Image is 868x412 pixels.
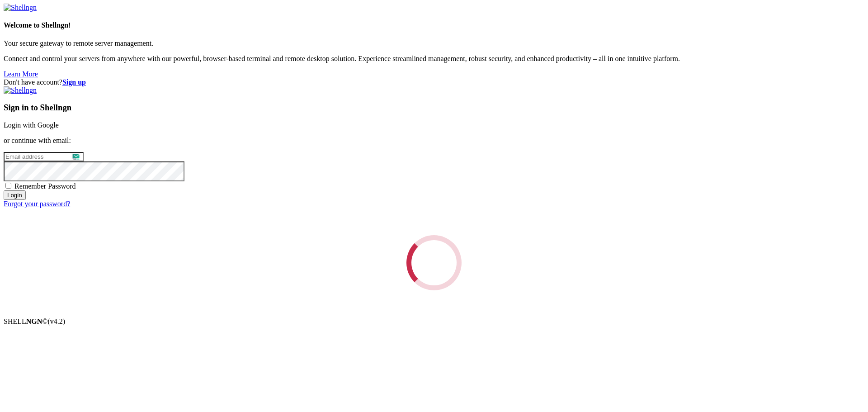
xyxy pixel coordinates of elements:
b: NGN [26,317,42,325]
p: Your secure gateway to remote server management. [4,39,864,47]
div: Don't have account? [4,78,864,86]
p: or continue with email: [4,137,864,145]
span: 4.2.0 [48,317,66,325]
h4: Welcome to Shellngn! [4,21,864,29]
input: Remember Password [5,183,11,189]
a: Login with Google [4,121,59,129]
input: Email address [4,152,84,161]
input: Login [4,190,26,200]
img: Shellngn [4,4,37,12]
div: Loading... [395,224,473,302]
span: SHELL © [4,317,65,325]
p: Connect and control your servers from anywhere with our powerful, browser-based terminal and remo... [4,55,864,63]
a: Learn More [4,70,38,78]
a: Sign up [62,78,86,86]
img: Shellngn [4,86,37,95]
span: Remember Password [14,182,76,190]
h3: Sign in to Shellngn [4,103,864,113]
a: Forgot your password? [4,200,70,208]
